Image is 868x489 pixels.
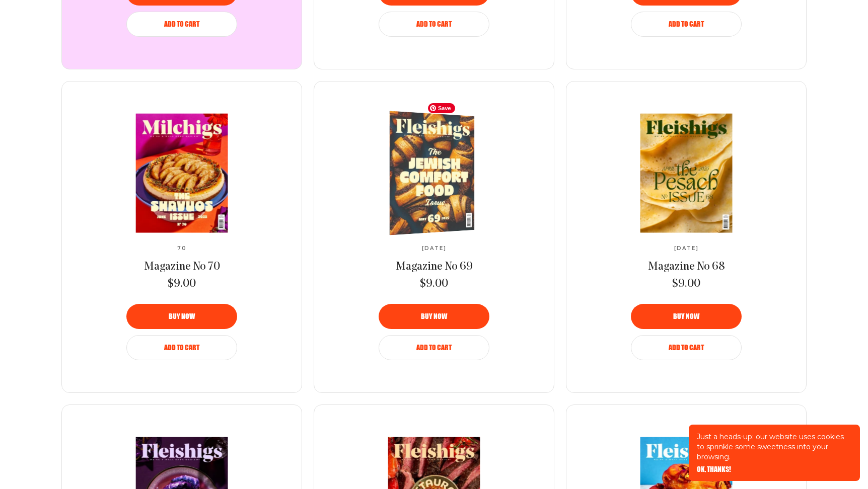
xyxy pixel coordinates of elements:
a: Magazine No 70 [144,260,220,275]
p: Just a heads-up: our website uses cookies to sprinkle some sweetness into your browsing. [697,432,852,462]
a: Magazine No 69Magazine No 69 [350,114,518,232]
span: Magazine No 70 [144,261,220,273]
span: Magazine No 69 [396,261,473,273]
button: Add to Cart [379,12,489,37]
a: Magazine No 68Magazine No 68 [602,114,770,232]
button: Add to Cart [631,335,742,360]
span: Add to Cart [416,21,452,28]
button: Buy now [379,304,489,329]
span: $9.00 [168,277,196,292]
span: Add to Cart [416,344,452,351]
button: OK, THANKS! [697,466,731,473]
span: Magazine No 68 [648,261,725,273]
button: Add to Cart [379,335,489,360]
span: [DATE] [674,246,699,252]
a: Magazine No 70Magazine No 70 [98,114,266,232]
span: Add to Cart [669,344,704,351]
button: Add to Cart [631,12,742,37]
a: Magazine No 69 [396,260,473,275]
span: $9.00 [420,277,448,292]
img: Magazine No 70 [98,113,266,232]
span: Buy now [421,313,447,320]
button: Add to Cart [126,335,237,360]
button: Buy now [126,304,237,329]
img: Magazine No 68 [602,113,771,232]
span: Add to Cart [164,21,199,28]
span: Add to Cart [164,344,199,351]
button: Buy now [631,304,742,329]
span: 70 [177,246,187,252]
a: Magazine No 68 [648,260,725,275]
span: $9.00 [672,277,700,292]
span: Buy now [673,313,699,320]
span: [DATE] [422,246,447,252]
button: Add to Cart [126,12,237,37]
img: Magazine No 69 [350,108,505,237]
span: Buy now [169,313,195,320]
span: Add to Cart [669,21,704,28]
span: Save [428,103,455,113]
